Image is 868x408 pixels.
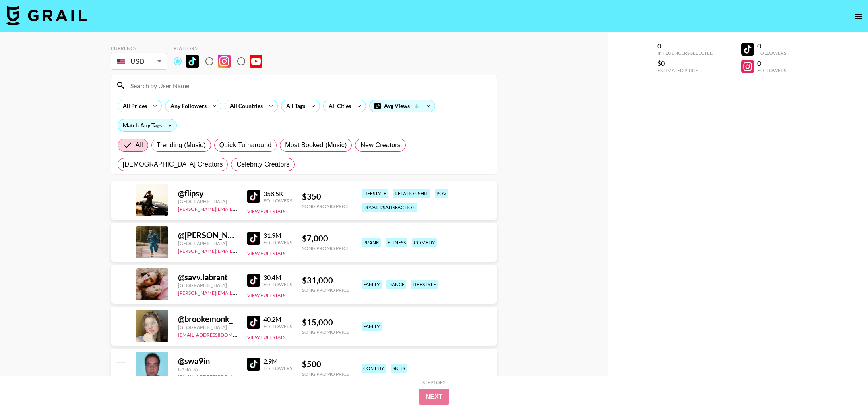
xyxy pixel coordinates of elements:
[302,317,349,327] div: $ 15,000
[285,140,347,150] span: Most Booked (Music)
[178,356,238,366] div: @ swa9in
[247,358,260,371] img: TikTok
[247,250,285,256] button: View Full Stats
[263,323,292,329] div: Followers
[757,59,786,67] div: 0
[263,273,292,281] div: 30.4M
[757,42,786,50] div: 0
[281,100,307,112] div: All Tags
[757,67,786,73] div: Followers
[247,208,285,214] button: View Full Stats
[657,67,713,73] div: Estimated Price
[174,45,269,51] div: Platform
[178,246,297,254] a: [PERSON_NAME][EMAIL_ADDRESS][DOMAIN_NAME]
[118,119,176,131] div: Match Any Tags
[302,203,349,209] div: Song Promo Price
[178,272,238,282] div: @ savv.labrant
[178,204,297,212] a: [PERSON_NAME][EMAIL_ADDRESS][DOMAIN_NAME]
[828,368,858,398] iframe: Drift Widget Chat Controller
[178,330,259,338] a: [EMAIL_ADDRESS][DOMAIN_NAME]
[362,280,382,289] div: family
[302,287,349,293] div: Song Promo Price
[657,42,713,50] div: 0
[247,334,285,340] button: View Full Stats
[411,280,438,289] div: lifestyle
[657,59,713,67] div: $0
[178,282,238,288] div: [GEOGRAPHIC_DATA]
[263,231,292,239] div: 31.9M
[186,55,199,68] img: TikTok
[386,238,407,247] div: fitness
[757,50,786,56] div: Followers
[657,50,713,56] div: Influencers Selected
[360,140,401,150] span: New Creators
[302,233,349,244] div: $ 7,000
[247,274,260,287] img: TikTok
[178,240,238,246] div: [GEOGRAPHIC_DATA]
[422,379,446,385] div: Step 1 of 2
[236,160,289,169] span: Celebrity Creators
[302,275,349,285] div: $ 31,000
[112,54,165,69] div: USD
[302,329,349,335] div: Song Promo Price
[302,192,349,202] div: $ 350
[247,190,260,203] img: TikTok
[263,315,292,323] div: 40.2M
[324,100,353,112] div: All Cities
[165,100,208,112] div: Any Followers
[178,198,238,204] div: [GEOGRAPHIC_DATA]
[111,45,167,51] div: Currency
[225,100,265,112] div: All Countries
[263,281,292,287] div: Followers
[302,245,349,251] div: Song Promo Price
[419,389,449,405] button: Next
[247,232,260,245] img: TikTok
[362,238,381,247] div: prank
[435,189,448,198] div: pov
[850,8,866,24] button: open drawer
[263,189,292,198] div: 358.5K
[263,198,292,204] div: Followers
[263,357,292,365] div: 2.9M
[218,55,231,68] img: Instagram
[263,239,292,246] div: Followers
[157,140,206,150] span: Trending (Music)
[302,371,349,377] div: Song Promo Price
[302,359,349,369] div: $ 500
[178,230,238,240] div: @ [PERSON_NAME].[PERSON_NAME]
[362,364,386,373] div: comedy
[178,324,238,330] div: [GEOGRAPHIC_DATA]
[126,79,492,92] input: Search by User Name
[412,238,437,247] div: comedy
[178,188,238,198] div: @ flipsy
[393,189,430,198] div: relationship
[178,314,238,324] div: @ brookemonk_
[118,100,149,112] div: All Prices
[178,366,238,372] div: Canada
[247,316,260,329] img: TikTok
[362,203,417,212] div: diy/art/satisfaction
[6,6,87,25] img: Grail Talent
[250,55,262,68] img: YouTube
[362,322,382,331] div: family
[219,140,272,150] span: Quick Turnaround
[178,288,297,296] a: [PERSON_NAME][EMAIL_ADDRESS][DOMAIN_NAME]
[263,365,292,371] div: Followers
[362,189,388,198] div: lifestyle
[370,100,435,112] div: Avg Views
[391,364,407,373] div: skits
[247,292,285,298] button: View Full Stats
[136,140,143,150] span: All
[386,280,406,289] div: dance
[123,160,223,169] span: [DEMOGRAPHIC_DATA] Creators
